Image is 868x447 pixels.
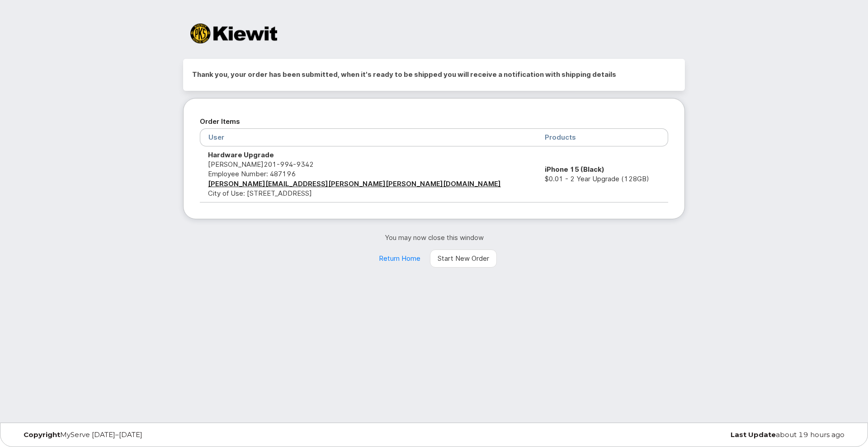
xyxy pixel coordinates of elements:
[545,165,604,174] strong: iPhone 15 (Black)
[183,233,685,242] p: You may now close this window
[208,169,296,178] span: Employee Number: 487196
[293,160,314,169] span: 9342
[200,146,537,202] td: [PERSON_NAME] City of Use: [STREET_ADDRESS]
[537,128,668,146] th: Products
[264,160,314,169] span: 201
[200,128,537,146] th: User
[573,431,851,438] div: about 19 hours ago
[430,249,497,268] a: Start New Order
[192,68,676,81] h2: Thank you, your order has been submitted, when it's ready to be shipped you will receive a notifi...
[208,151,274,159] strong: Hardware Upgrade
[24,430,60,439] strong: Copyright
[190,24,277,43] img: Kiewit Corporation
[731,430,776,439] strong: Last Update
[208,179,501,188] a: [PERSON_NAME][EMAIL_ADDRESS][PERSON_NAME][PERSON_NAME][DOMAIN_NAME]
[200,115,668,128] h2: Order Items
[277,160,293,169] span: 994
[371,249,428,268] a: Return Home
[17,431,295,438] div: MyServe [DATE]–[DATE]
[537,146,668,202] td: $0.01 - 2 Year Upgrade (128GB)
